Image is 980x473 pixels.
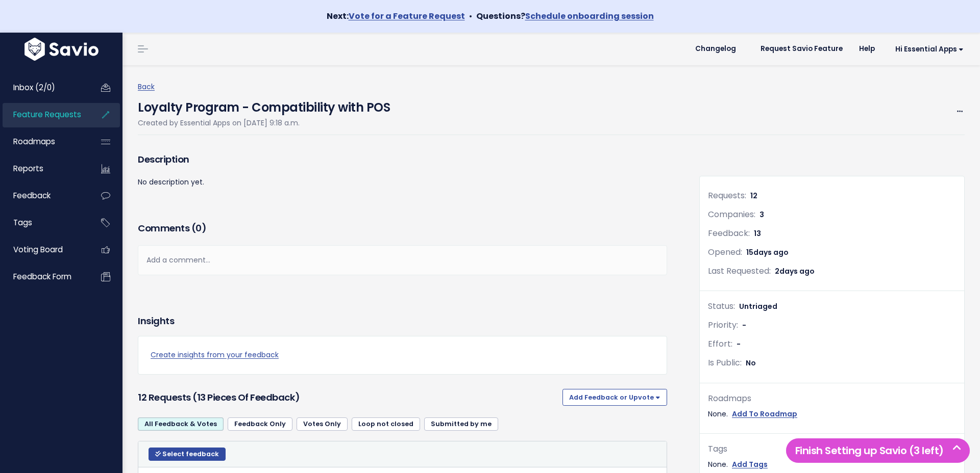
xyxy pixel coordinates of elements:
strong: Questions? [476,10,654,22]
a: Help [851,41,883,57]
span: 13 [754,228,761,239]
span: Reports [13,163,43,174]
span: Roadmaps [13,136,55,147]
span: Select feedback [162,450,219,458]
button: Select feedback [149,448,226,461]
div: Roadmaps [708,391,956,406]
span: days ago [779,266,815,276]
span: Created by Essential Apps on [DATE] 9:18 a.m. [138,118,300,128]
span: No [746,358,756,368]
span: Voting Board [13,244,63,255]
span: Companies: [708,208,755,220]
span: Status: [708,300,735,312]
span: 3 [759,209,764,220]
a: Reports [3,157,85,180]
span: Effort: [708,338,732,350]
span: 12 [750,191,757,201]
span: 2 [775,266,815,276]
a: Votes Only [297,417,348,431]
span: Hi Essential Apps [895,45,964,53]
a: All Feedback & Votes [138,417,224,431]
a: Voting Board [3,238,85,261]
a: Request Savio Feature [752,41,851,57]
span: Feedback form [13,271,71,282]
span: Is Public: [708,357,742,369]
span: Last Requested: [708,265,771,277]
span: Feedback [13,190,51,201]
a: Schedule onboarding session [525,10,654,22]
h3: 12 Requests (13 pieces of Feedback) [138,390,558,405]
a: Loop not closed [352,417,420,431]
img: logo-white.9d6f32f41409.svg [22,38,101,61]
h3: Comments ( ) [138,221,667,235]
a: Submitted by me [424,417,498,431]
span: 0 [195,222,202,234]
span: Priority: [708,319,738,331]
span: • [469,10,472,22]
a: Feature Requests [3,103,85,126]
span: Requests: [708,190,746,201]
a: Back [138,82,155,92]
span: Untriaged [739,301,777,311]
a: Add To Roadmap [732,408,797,421]
span: Tags [13,217,32,228]
button: Add Feedback or Upvote [562,389,667,405]
p: No description yet. [138,176,667,189]
a: Vote for a Feature Request [349,10,465,22]
span: Feature Requests [13,109,81,120]
span: Opened: [708,246,742,258]
div: None. [708,458,956,471]
span: Changelog [695,45,736,52]
a: Hi Essential Apps [883,41,972,57]
a: Roadmaps [3,130,85,153]
span: 15 [746,247,789,257]
div: Add a comment... [138,245,667,275]
a: Tags [3,211,85,234]
a: Create insights from your feedback [151,349,654,361]
div: None. [708,408,956,421]
h4: Loyalty Program - Compatibility with POS [138,93,390,117]
a: Feedback Only [228,417,292,431]
h5: Finish Setting up Savio (3 left) [791,443,965,458]
div: Tags [708,442,956,457]
span: - [737,339,741,349]
span: Feedback: [708,227,750,239]
span: - [742,320,746,330]
a: Inbox (2/0) [3,76,85,99]
span: days ago [753,247,789,257]
a: Feedback form [3,265,85,288]
strong: Next: [327,10,465,22]
span: Inbox (2/0) [13,82,55,93]
a: Feedback [3,184,85,207]
a: Add Tags [732,458,768,471]
h3: Description [138,152,667,167]
h3: Insights [138,314,174,328]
